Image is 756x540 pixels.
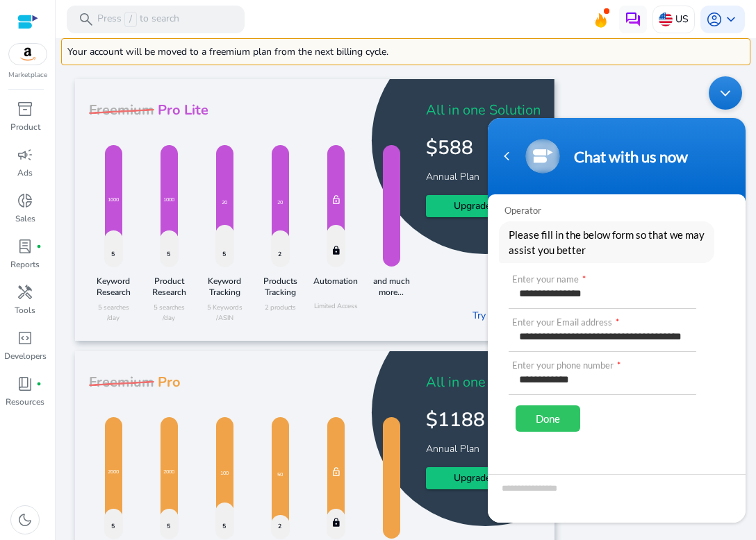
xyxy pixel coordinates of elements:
[17,330,33,346] span: code_blocks
[331,244,341,259] mat-icon: lock
[145,276,193,298] h4: Product Research
[256,303,304,312] p: 2 products
[426,170,483,183] span: Annual Plan
[108,196,119,204] p: 1000
[89,276,138,298] h4: Keyword Research
[78,11,94,28] span: search
[111,522,115,531] p: 5
[17,238,33,255] span: lab_profile
[426,195,541,217] button: Upgrade Plan
[15,212,35,225] p: Sales
[36,381,42,387] span: fiber_manual_record
[277,199,283,207] p: 20
[277,471,283,479] p: 50
[108,469,119,476] p: 2000
[426,130,541,160] h4: $588
[145,303,193,323] p: 5 searches /day
[17,284,33,301] span: handyman
[163,196,174,204] p: 1000
[89,303,138,323] p: 5 searches /day
[167,250,170,259] p: 5
[222,522,226,531] p: 5
[89,374,154,391] h3: Freemium
[89,102,154,119] h3: Freemium
[61,38,750,65] div: Your account will be moved to a freemium plan from the next billing cycle.
[200,303,249,323] p: 5 Keywords /ASIN
[426,467,541,489] button: Upgrade Plan
[331,516,341,531] mat-icon: lock
[481,69,753,530] iframe: SalesIQ Chatwindow
[4,350,47,362] p: Developers
[111,250,115,259] p: 5
[311,301,360,311] p: Limited Access
[454,471,513,485] span: Upgrade Plan
[278,250,281,259] p: 2
[163,469,174,476] p: 2000
[15,304,35,317] p: Tools
[17,376,33,392] span: book_4
[17,146,33,163] span: campaign
[17,192,33,209] span: donut_small
[311,276,360,296] h4: Automation
[426,442,483,455] span: Annual Plan
[723,11,739,28] span: keyboard_arrow_down
[331,194,341,209] mat-icon: lock_open
[222,199,227,207] p: 20
[10,258,40,271] p: Reports
[367,276,416,298] h4: and much more...
[256,276,304,298] h4: Products Tracking
[426,102,541,119] h3: All in one Solution
[97,12,179,27] p: Press to search
[472,308,541,323] a: Try Other Plans
[17,167,33,179] p: Ads
[675,7,689,31] p: US
[220,470,229,478] p: 100
[9,44,47,65] img: amazon.svg
[426,402,541,432] h4: $1188
[659,12,673,26] img: us.svg
[222,250,226,259] p: 5
[167,522,170,531] p: 5
[17,512,33,528] span: dark_mode
[154,374,181,391] h3: Pro
[331,466,341,481] mat-icon: lock_open
[154,102,208,119] h3: Pro Lite
[124,12,137,27] span: /
[6,396,44,408] p: Resources
[8,70,47,81] p: Marketplace
[36,244,42,249] span: fiber_manual_record
[200,276,249,298] h4: Keyword Tracking
[278,522,281,531] p: 2
[17,101,33,117] span: inventory_2
[454,199,513,213] span: Upgrade Plan
[10,121,40,133] p: Product
[426,374,541,391] h3: All in one Solution
[706,11,723,28] span: account_circle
